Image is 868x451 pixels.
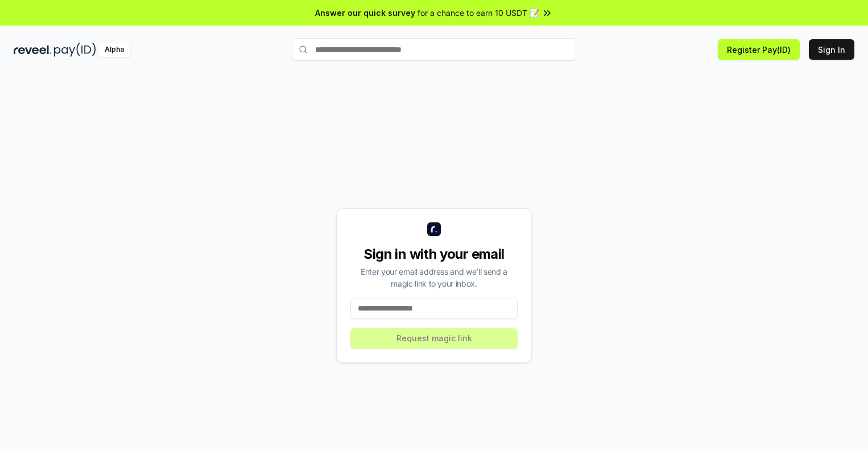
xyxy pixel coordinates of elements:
button: Register Pay(ID) [718,39,800,60]
div: Alpha [98,43,130,57]
button: Sign In [809,39,854,60]
div: Enter your email address and we’ll send a magic link to your inbox. [350,266,518,289]
span: Answer our quick survey [315,7,415,19]
img: reveel_dark [14,43,52,57]
span: for a chance to earn 10 USDT 📝 [418,7,539,19]
div: Sign in with your email [350,245,518,263]
img: pay_id [54,43,96,57]
img: logo_small [427,222,441,236]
